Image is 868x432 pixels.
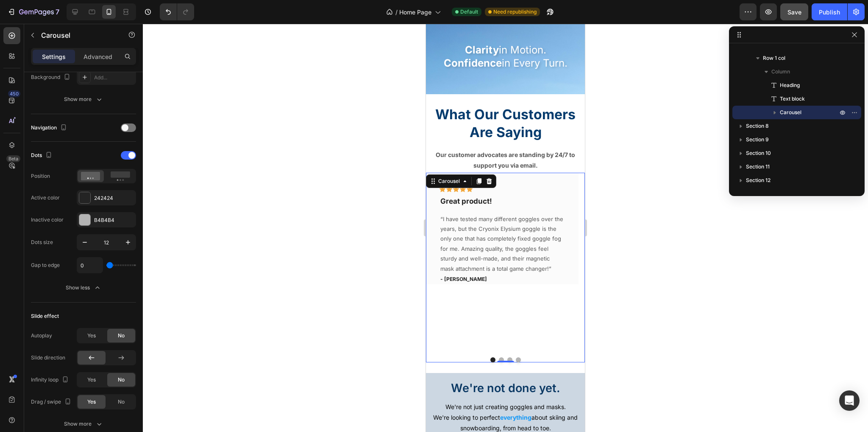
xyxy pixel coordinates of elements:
div: Active color [31,194,60,202]
span: Text block [780,95,805,103]
div: Gap to edge [31,261,60,269]
div: Add... [94,74,134,81]
button: Show less [31,280,136,295]
span: No [118,332,125,339]
p: We're looking to perfect about skiing and snowboarding, from head to toe. [7,388,152,410]
span: Section 10 [746,149,771,157]
div: Dots [31,150,54,161]
span: Section 12 [746,176,771,185]
span: No [118,398,125,406]
span: Yes [87,332,96,339]
span: Section 11 [746,163,770,171]
input: Auto [77,258,103,273]
div: 242424 [94,194,134,202]
div: Undo/Redo [160,3,194,20]
button: Publish [812,3,847,20]
button: 7 [3,3,63,20]
p: 7 [56,7,59,17]
div: Show less [66,283,102,292]
div: Open Intercom Messenger [839,390,860,411]
span: / [395,8,398,17]
div: Background [31,72,72,83]
strong: everything [74,390,106,397]
iframe: Design area [426,24,585,432]
span: Need republishing [493,8,537,16]
div: B4B4B4 [94,216,134,224]
div: Position [31,172,50,180]
p: Advanced [83,52,112,61]
div: Beta [6,155,20,162]
div: Autoplay [31,332,52,339]
div: Slide effect [31,312,59,320]
span: Yes [87,398,96,406]
button: Show more [31,416,136,432]
span: Default [460,8,478,16]
div: Drag / swipe [31,396,73,408]
div: Show more [64,95,103,104]
span: Carousel [780,108,801,117]
span: Home Page [399,8,431,17]
div: Infinity loop [31,374,70,386]
span: Section 8 [746,122,769,130]
p: Carousel [41,30,113,40]
div: 450 [8,90,20,97]
button: Show more [31,92,136,107]
div: Slide direction [31,354,65,362]
span: Row 1 col [763,54,785,62]
div: Navigation [31,122,69,134]
span: Section 9 [746,135,769,144]
div: Publish [819,8,840,17]
button: Save [780,3,808,20]
span: No [118,376,125,384]
p: Settings [42,52,66,61]
span: Save [787,8,801,16]
span: Column [771,67,790,76]
span: Yes [87,376,96,384]
span: Heading [780,81,800,90]
div: Show more [64,420,103,428]
div: Dots size [31,238,53,246]
div: Inactive color [31,216,64,224]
